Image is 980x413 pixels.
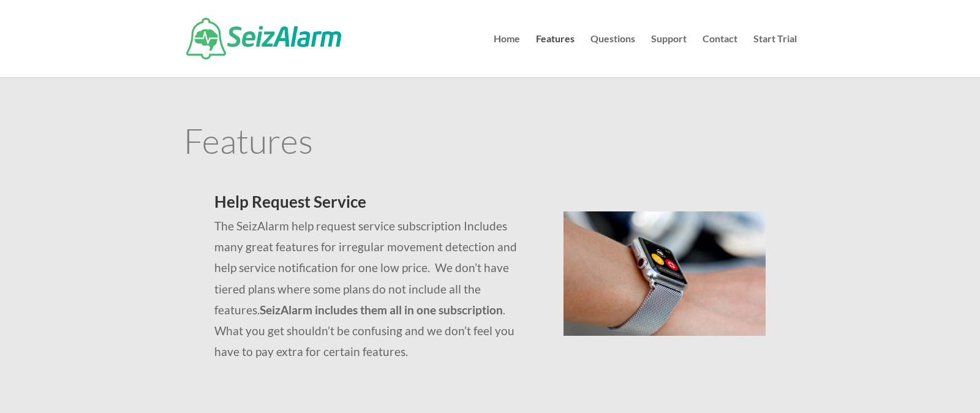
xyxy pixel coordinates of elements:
h2: Help Request Service [214,194,533,216]
a: Features [536,34,575,77]
p: The SeizAlarm help request service subscription Includes many great features for irregular moveme... [214,216,533,362]
a: Support [651,34,687,77]
iframe: Help widget launcher [871,365,967,400]
a: Contact [703,34,737,77]
img: seizalarm-on-wrist [563,211,766,336]
img: SeizAlarm [186,18,341,59]
a: Home [494,34,520,77]
a: Questions [590,34,635,77]
h1: Features [184,123,797,164]
a: Start Trial [753,34,797,77]
strong: SeizAlarm includes them all in one subscription [260,303,503,317]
